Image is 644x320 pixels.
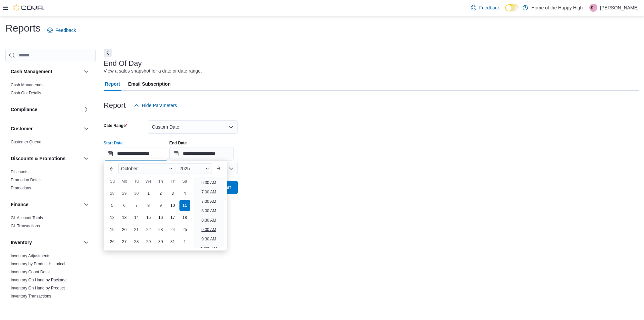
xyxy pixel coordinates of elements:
[82,154,90,163] button: Discounts & Promotions
[167,224,178,235] div: day-24
[11,223,40,229] span: GL Transactions
[11,169,29,175] span: Discounts
[107,200,118,211] div: day-5
[119,212,130,223] div: day-13
[11,286,65,290] a: Inventory On Hand by Product
[55,27,76,34] span: Feedback
[198,244,220,253] li: 10:00 AM
[11,186,31,190] a: Promotions
[143,188,154,199] div: day-1
[5,214,96,233] div: Finance
[119,188,130,199] div: day-29
[155,188,166,199] div: day-2
[11,177,43,183] span: Promotion Details
[143,236,154,247] div: day-29
[107,212,118,223] div: day-12
[167,236,178,247] div: day-31
[104,147,168,161] input: Press the down key to enter a popover containing a calendar. Press the escape key to close the po...
[179,224,190,235] div: day-25
[131,176,142,187] div: Tu
[199,207,219,215] li: 8:00 AM
[199,179,219,187] li: 6:30 AM
[11,83,45,87] a: Cash Management
[104,67,202,75] div: View a sales snapshot for a date or date range.
[131,212,142,223] div: day-14
[131,200,142,211] div: day-7
[82,105,90,113] button: Compliance
[228,166,234,171] button: Open list of options
[143,224,154,235] div: day-22
[104,49,112,57] button: Next
[155,224,166,235] div: day-23
[11,215,43,221] span: GL Account Totals
[11,125,33,132] h3: Customer
[5,21,41,35] h1: Reports
[119,176,130,187] div: Mo
[82,238,90,246] button: Inventory
[5,168,96,195] div: Discounts & Promotions
[11,278,67,282] a: Inventory On Hand by Package
[107,188,118,199] div: day-28
[179,212,190,223] div: day-18
[179,200,190,211] div: day-11
[131,236,142,247] div: day-28
[213,163,224,174] button: Next month
[142,102,177,109] span: Hide Parameters
[11,185,31,191] span: Promotions
[155,236,166,247] div: day-30
[104,123,127,128] label: Date Range
[82,200,90,209] button: Finance
[107,176,118,187] div: Su
[105,77,120,91] span: Report
[11,302,40,307] span: Package Details
[169,147,234,161] input: Press the down key to open a popover containing a calendar.
[169,140,187,146] label: End Date
[11,269,53,275] span: Inventory Count Details
[194,177,224,248] ul: Time
[600,4,639,12] p: [PERSON_NAME]
[11,155,65,162] h3: Discounts & Promotions
[148,120,238,134] button: Custom Date
[11,201,29,208] h3: Finance
[199,188,219,196] li: 7:00 AM
[104,140,123,146] label: Start Date
[11,106,81,113] button: Compliance
[167,188,178,199] div: day-3
[82,125,90,133] button: Customer
[199,216,219,224] li: 8:30 AM
[11,201,81,208] button: Finance
[11,294,51,299] a: Inventory Transactions
[11,302,40,307] a: Package Details
[11,254,50,258] a: Inventory Adjustments
[128,77,171,91] span: Email Subscription
[11,293,51,299] span: Inventory Transactions
[11,140,41,144] a: Customer Queue
[11,106,37,113] h3: Compliance
[167,212,178,223] div: day-17
[45,24,78,37] a: Feedback
[104,59,142,67] h3: End Of Day
[11,262,65,266] a: Inventory by Product Historical
[11,239,81,246] button: Inventory
[505,4,519,11] input: Dark Mode
[107,224,118,235] div: day-19
[179,166,190,171] span: 2025
[11,178,43,182] a: Promotion Details
[167,176,178,187] div: Fr
[11,224,40,228] a: GL Transactions
[11,285,65,291] span: Inventory On Hand by Product
[11,125,81,132] button: Customer
[199,235,219,243] li: 9:30 AM
[106,187,191,248] div: October, 2025
[119,224,130,235] div: day-20
[591,4,596,12] span: KL
[119,236,130,247] div: day-27
[82,67,90,76] button: Cash Management
[143,212,154,223] div: day-15
[11,90,41,96] span: Cash Out Details
[119,200,130,211] div: day-6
